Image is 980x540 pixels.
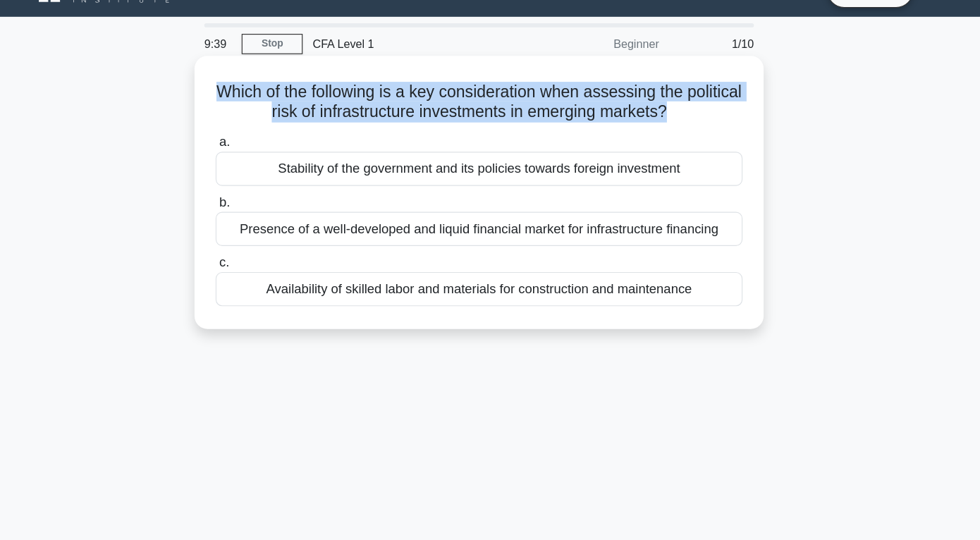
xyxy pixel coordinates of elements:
div: 1/10 [654,39,737,68]
div: CFA Level 1 [337,39,531,68]
div: Stability of the government and its policies towards foreign investment [262,147,718,177]
span: c. [264,237,273,249]
a: Stop [284,45,337,63]
div: 9:39 [243,39,284,68]
h5: Which of the following is a key consideration when assessing the political risk of infrastructure... [260,87,720,122]
div: Availability of skilled labor and materials for construction and maintenance [262,252,718,281]
span: b. [264,185,274,197]
div: Presence of a well-developed and liquid financial market for infrastructure financing [262,200,718,229]
span: a. [264,133,274,145]
div: Beginner [531,39,654,68]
